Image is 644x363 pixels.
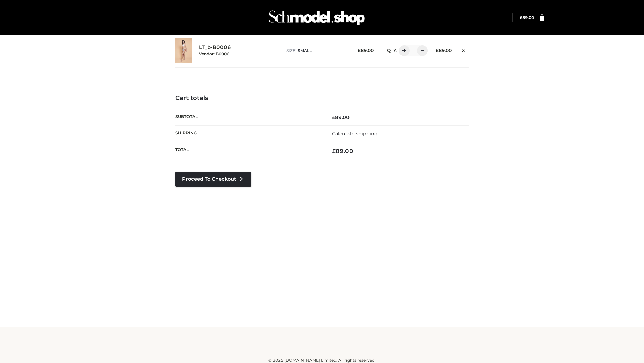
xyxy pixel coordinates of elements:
a: Calculate shipping [332,131,378,137]
bdi: 89.00 [332,114,350,120]
h4: Cart totals [175,95,469,102]
small: Vendor: B0006 [199,51,229,56]
img: Schmodel Admin 964 [266,4,367,31]
th: Shipping [175,125,322,142]
bdi: 89.00 [358,48,374,53]
span: £ [520,15,522,20]
th: Subtotal [175,109,322,125]
a: Remove this item [459,45,469,54]
span: £ [358,48,361,53]
div: QTY: [380,45,425,56]
a: £89.00 [520,15,534,20]
th: Total [175,142,322,160]
img: LT_b-B0006 - SMALL [175,38,192,63]
bdi: 89.00 [436,48,452,53]
bdi: 89.00 [332,148,353,154]
p: size : [286,48,347,54]
span: £ [332,148,336,154]
a: LT_b-B0006 [199,44,231,51]
a: Proceed to Checkout [175,172,251,187]
span: SMALL [298,48,312,53]
span: £ [436,48,439,53]
span: £ [332,114,335,120]
bdi: 89.00 [520,15,534,20]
